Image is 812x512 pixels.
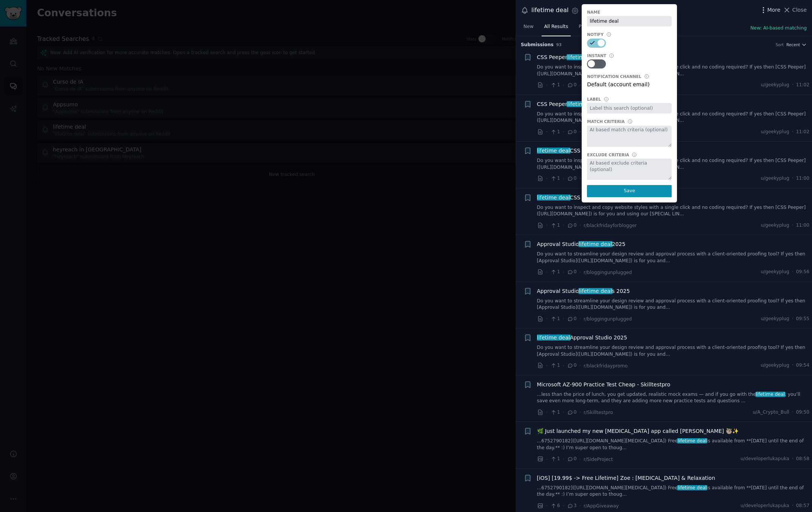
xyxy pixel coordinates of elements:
a: All Results [542,21,571,36]
span: New [523,23,534,30]
span: 0 [567,316,576,322]
a: Approval Studiolifetime deal2025 [537,240,626,248]
span: · [579,408,581,416]
span: Approval Studio 2025 [537,334,627,342]
span: r/bloggingunplugged [584,270,632,275]
a: Do you want to inspect and copy website styles with a single click and no coding required? If yes... [537,204,810,218]
button: Save [587,185,672,197]
span: · [546,408,548,416]
span: lifetime deal [755,392,786,397]
span: CSS Peeper s 2025 [537,100,618,108]
span: 08:57 [796,503,809,509]
span: 0 [567,129,576,135]
a: CSS Peeperlifetime deal2025 [537,53,614,61]
div: Sort [776,42,784,47]
span: lifetime deal [536,148,571,154]
span: CSS Peeper 2025 [537,53,614,61]
span: lifetime deal [677,485,707,490]
div: Notify [587,32,604,37]
span: 09:55 [796,316,809,322]
span: · [546,315,548,323]
a: Patterns [576,21,600,36]
span: 1 [550,222,560,229]
span: r/SideProject [584,457,613,462]
a: CSS Peeperlifetime deals 2025 [537,100,618,108]
span: u/developerlukapuka [741,503,789,509]
span: 1 [550,316,560,322]
a: 🌿 Just launched my new [MEDICAL_DATA] app called [PERSON_NAME] 🦥✨ [537,427,739,435]
span: · [546,455,548,463]
span: 0 [567,222,576,229]
span: · [546,128,548,136]
span: · [563,268,564,276]
span: Submission s [521,42,554,48]
a: ...6752790182]([URL][DOMAIN_NAME][MEDICAL_DATA]) Freelifetime dealis available from **[DATE] unti... [537,438,810,451]
span: r/AppGiveaway [584,503,619,509]
span: 09:56 [796,269,809,275]
span: · [563,128,564,136]
span: · [546,502,548,510]
span: · [792,175,793,182]
span: lifetime deal [536,335,571,341]
span: 11:00 [796,175,809,182]
div: Name [587,9,600,15]
span: · [792,316,793,322]
span: · [579,315,581,323]
span: 11:02 [796,129,809,135]
span: · [579,81,581,89]
span: · [792,269,793,275]
span: 0 [567,175,576,182]
span: · [563,175,564,183]
span: More [767,6,781,14]
span: r/blackfridaypromo [584,363,627,369]
button: New: AI-based matching [750,25,807,32]
div: Exclude Criteria [587,152,629,157]
span: · [579,128,581,136]
span: CSS Peeper 2025 [537,194,616,202]
span: · [579,221,581,229]
span: 3 [567,503,576,509]
button: Close [783,6,807,14]
span: 11:00 [796,222,809,229]
span: u/developerlukapuka [741,456,789,462]
a: Do you want to inspect and copy website styles with a single click and no coding required? If yes... [537,157,810,171]
a: ...6752790182]([URL][DOMAIN_NAME][MEDICAL_DATA]) Freelifetime dealis available from **[DATE] unti... [537,485,810,498]
span: · [546,268,548,276]
span: 09:54 [796,362,809,369]
button: More [759,6,781,14]
span: 1 [550,409,560,416]
span: u/geekyplug [761,362,789,369]
a: Do you want to streamline your design review and approval process with a client-oriented proofing... [537,344,810,358]
span: · [546,362,548,370]
span: 6 [550,503,560,509]
span: · [563,502,564,510]
span: u/geekyplug [761,129,789,135]
span: Approval Studio s 2025 [537,287,630,295]
span: Patterns [579,23,598,30]
span: · [792,362,793,369]
span: · [563,315,564,323]
span: · [792,82,793,89]
span: · [792,129,793,135]
span: Microsoft AZ-900 Practice Test Cheap - Skilltestpro [537,381,671,389]
span: All Results [544,23,568,30]
div: Instant [587,53,606,58]
span: · [546,175,548,183]
span: · [579,362,581,370]
a: [iOS] [19.99$ -> Free Lifetime] Zoe : [MEDICAL_DATA] & Relaxation [537,474,715,482]
a: Do you want to inspect and copy website styles with a single click and no coding required? If yes... [537,111,810,124]
span: 1 [550,362,560,369]
a: Approval Studiolifetime deals 2025 [537,287,630,295]
span: 1 [550,269,560,275]
span: 1 [550,175,560,182]
span: 93 [556,42,562,47]
a: lifetime dealCSS Peeper 2025 [537,147,616,155]
span: · [546,81,548,89]
button: Recent [786,42,807,47]
span: 11:02 [796,82,809,89]
span: lifetime deal [578,288,613,294]
span: · [579,502,581,510]
span: · [579,268,581,276]
input: Label this search (optional) [587,103,672,114]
